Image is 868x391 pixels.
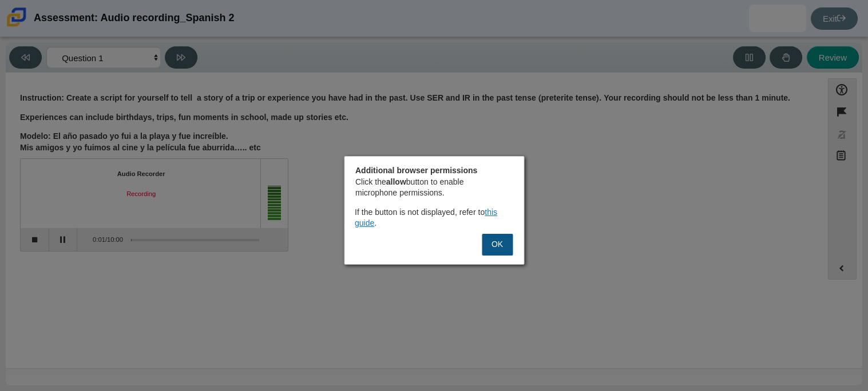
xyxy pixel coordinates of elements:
p: Click the button to enable microphone permissions. [355,177,508,199]
a: this guide [355,207,497,229]
strong: allow [386,177,406,187]
strong: Additional browser permissions [355,165,477,175]
div: If the button is not displayed, refer to . [355,207,520,229]
button: OK [482,234,513,256]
